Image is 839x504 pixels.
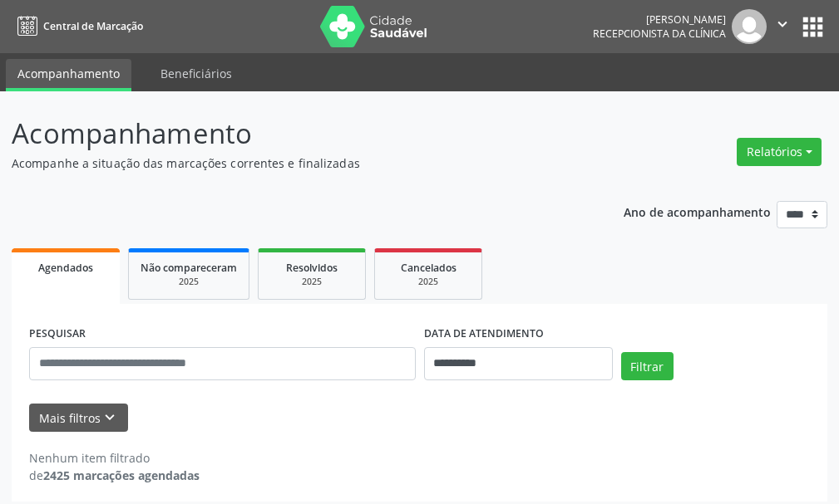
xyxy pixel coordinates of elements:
a: Beneficiários [149,59,244,88]
label: DATA DE ATENDIMENTO [424,321,544,347]
button: Relatórios [737,138,822,166]
span: Agendados [38,261,93,275]
div: de [29,467,200,484]
i:  [773,15,792,33]
span: Resolvidos [286,261,338,275]
span: Central de Marcação [43,19,143,33]
img: img [732,9,767,44]
a: Central de Marcação [12,12,143,40]
button: apps [798,12,827,42]
p: Acompanhe a situação das marcações correntes e finalizadas [12,154,583,172]
span: Recepcionista da clínica [593,27,726,41]
i: keyboard_arrow_down [101,409,119,427]
span: Não compareceram [141,261,237,275]
strong: 2425 marcações agendadas [43,467,200,483]
p: Ano de acompanhamento [624,201,771,222]
div: Nenhum item filtrado [29,449,200,467]
div: 2025 [141,276,237,288]
button: Mais filtroskeyboard_arrow_down [29,404,128,433]
div: 2025 [270,276,353,288]
button:  [767,9,798,44]
div: [PERSON_NAME] [593,12,726,27]
div: 2025 [387,276,470,288]
span: Cancelados [401,261,457,275]
label: PESQUISAR [29,321,86,347]
a: Acompanhamento [6,59,131,91]
p: Acompanhamento [12,113,583,154]
button: Filtrar [621,352,674,380]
